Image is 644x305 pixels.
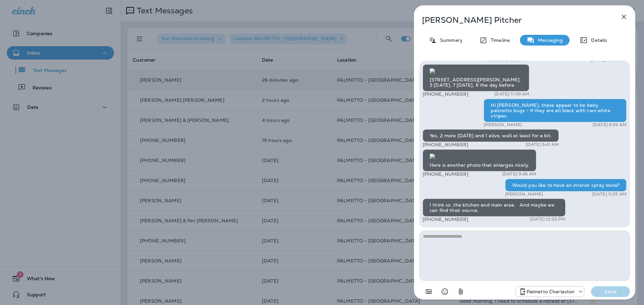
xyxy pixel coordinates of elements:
p: Timeline [487,37,510,43]
p: [DATE] 11:25 AM [592,192,627,197]
p: Messaging [535,37,563,43]
span: [PHONE_NUMBER] [423,142,468,148]
div: [STREET_ADDRESS][PERSON_NAME]. 3 [DATE], 7 [DATE], 6 the day before [423,64,529,92]
span: [PHONE_NUMBER] [423,91,468,97]
p: [DATE] 11:09 AM [494,91,529,97]
p: [DATE] 9:46 AM [502,171,536,177]
img: twilio-download [430,154,435,159]
div: +1 (843) 277-8322 [516,288,584,296]
div: I think so ,the kitchen and main area. And maybe we can find their source. [423,199,566,217]
span: [PHONE_NUMBER] [423,216,468,222]
p: [DATE] 12:03 PM [530,217,565,222]
p: [DATE] 9:39 AM [593,122,627,128]
div: Yes, 2 more [DATE] and 1 alive, well at least for a bit. [423,129,559,142]
span: [PHONE_NUMBER] [423,171,468,177]
button: Select an emoji [438,285,451,298]
p: Palmetto Charleston [527,289,575,294]
p: [DATE] 9:41 AM [526,142,559,147]
div: Hi [PERSON_NAME], these appear to be baby palmetto bugs - if they are all black with two white st... [484,99,627,122]
div: Would you like to have an interior spray done? [505,179,627,192]
p: Details [588,37,607,43]
img: twilio-download [430,68,435,74]
div: Here is another photo that enlarges nicely. [423,149,536,171]
p: [PERSON_NAME] [484,122,522,128]
p: Summary [437,37,463,43]
p: [PERSON_NAME] Pitcher [422,15,605,25]
button: Add in a premade template [422,285,435,298]
p: [PERSON_NAME] [505,192,543,197]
